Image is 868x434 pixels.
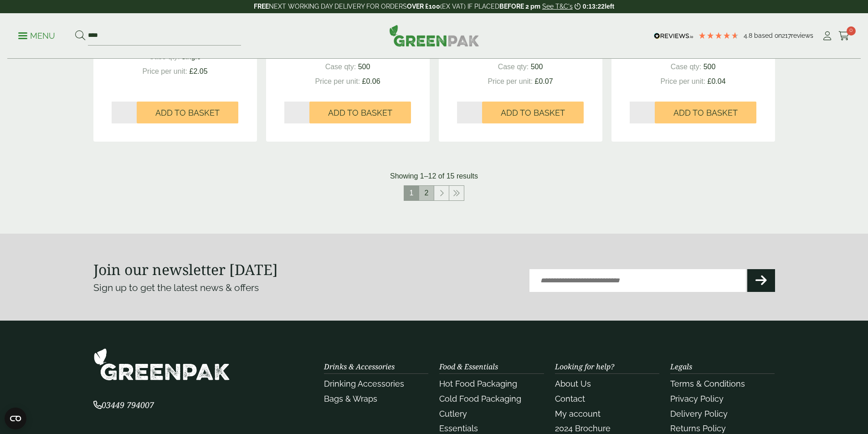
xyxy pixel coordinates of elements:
span: £0.06 [362,77,380,85]
a: 2024 Brochure [555,424,611,433]
span: Add to Basket [501,108,565,118]
span: Based on [754,32,782,39]
a: Drinking Accessories [324,379,404,388]
a: 2 [419,186,434,200]
a: Cutlery [439,409,467,419]
span: Case qty: [149,53,180,61]
span: Add to Basket [673,108,738,118]
a: Terms & Conditions [670,379,745,388]
strong: OVER £100 [407,3,440,10]
button: Add to Basket [137,102,238,123]
p: Showing 1–12 of 15 results [390,171,478,182]
span: 03449 794007 [93,399,154,410]
span: 500 [358,63,370,71]
span: 4.8 [744,32,754,39]
span: Case qty: [498,63,529,71]
div: 4.77 Stars [698,31,739,40]
a: 0 [838,29,850,43]
span: Add to Basket [155,108,220,118]
span: reviews [791,32,813,39]
span: £2.05 [190,67,208,75]
a: Menu [18,31,55,40]
a: Privacy Policy [670,394,724,403]
span: left [605,3,614,10]
span: Add to Basket [328,108,392,118]
button: Open CMP widget [5,408,26,429]
img: GreenPak Supplies [389,25,479,46]
span: Price per unit: [315,77,360,85]
i: My Account [822,31,833,41]
span: 0:13:22 [583,3,605,10]
span: 0 [847,26,856,36]
a: Contact [555,394,585,403]
p: Menu [18,31,55,41]
span: single [182,53,201,61]
a: About Us [555,379,591,388]
a: Delivery Policy [670,409,728,419]
a: My account [555,409,601,419]
a: 03449 794007 [93,401,154,410]
span: 500 [531,63,543,71]
span: £0.07 [535,77,553,85]
button: Add to Basket [309,102,411,123]
a: Bags & Wraps [324,394,377,403]
span: Price per unit: [660,77,705,85]
span: 217 [782,32,791,39]
strong: FREE [254,3,269,10]
a: Returns Policy [670,424,726,433]
button: Add to Basket [482,102,584,123]
span: Price per unit: [488,77,533,85]
span: 1 [404,186,419,200]
span: £0.04 [708,77,726,85]
button: Add to Basket [655,102,756,123]
img: GreenPak Supplies [93,348,230,381]
span: Case qty: [671,63,702,71]
a: Essentials [439,424,478,433]
span: 500 [704,63,716,71]
a: Hot Food Packaging [439,379,517,388]
a: Cold Food Packaging [439,394,521,403]
strong: BEFORE 2 pm [499,3,540,10]
span: Case qty: [325,63,356,71]
img: REVIEWS.io [654,33,693,39]
a: See T&C's [542,3,573,10]
i: Cart [838,31,850,41]
p: Sign up to get the latest news & offers [93,281,400,295]
span: Price per unit: [142,67,187,75]
strong: Join our newsletter [DATE] [93,260,278,279]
